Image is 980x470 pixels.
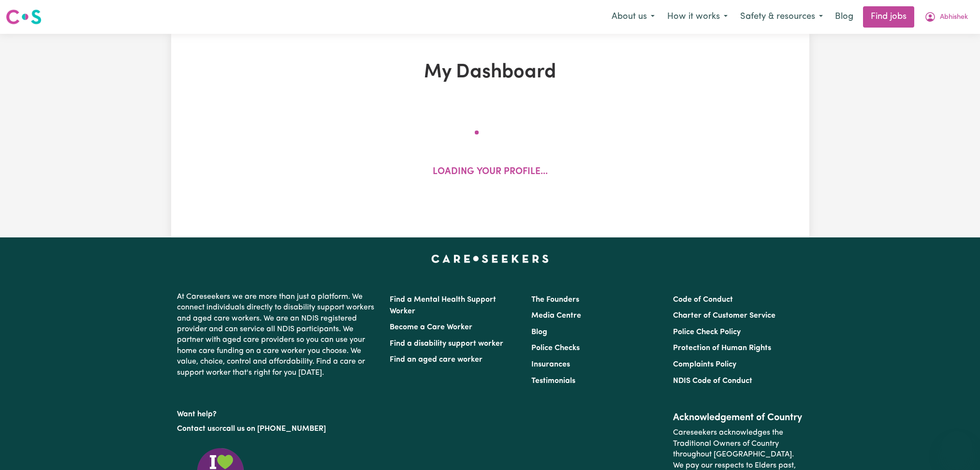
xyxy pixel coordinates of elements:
[673,296,733,304] a: Code of Conduct
[918,7,974,27] button: My Account
[531,377,575,385] a: Testimonials
[673,328,741,336] a: Police Check Policy
[673,377,752,385] a: NDIS Code of Conduct
[177,405,378,420] p: Want help?
[531,344,580,352] a: Police Checks
[829,6,859,28] a: Blog
[177,288,378,382] p: At Careseekers we are more than just a platform. We connect individuals directly to disability su...
[673,412,803,424] h2: Acknowledgement of Country
[673,312,775,320] a: Charter of Customer Service
[390,356,483,364] a: Find an aged care worker
[661,7,734,27] button: How it works
[531,312,581,320] a: Media Centre
[390,323,472,331] a: Become a Care Worker
[390,340,503,348] a: Find a disability support worker
[863,6,914,28] a: Find jobs
[940,12,968,23] span: Abhishek
[941,431,972,462] iframe: Button to launch messaging window
[390,296,496,315] a: Find a Mental Health Support Worker
[531,296,579,304] a: The Founders
[673,344,771,352] a: Protection of Human Rights
[673,361,736,368] a: Complaints Policy
[283,61,697,84] h1: My Dashboard
[734,7,829,27] button: Safety & resources
[6,6,42,28] a: Careseekers logo
[433,165,548,179] p: Loading your profile...
[531,361,570,368] a: Insurances
[531,328,547,336] a: Blog
[222,425,326,433] a: call us on [PHONE_NUMBER]
[431,255,549,263] a: Careseekers home page
[177,420,378,438] p: or
[605,7,661,27] button: About us
[177,425,215,433] a: Contact us
[6,8,42,26] img: Careseekers logo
